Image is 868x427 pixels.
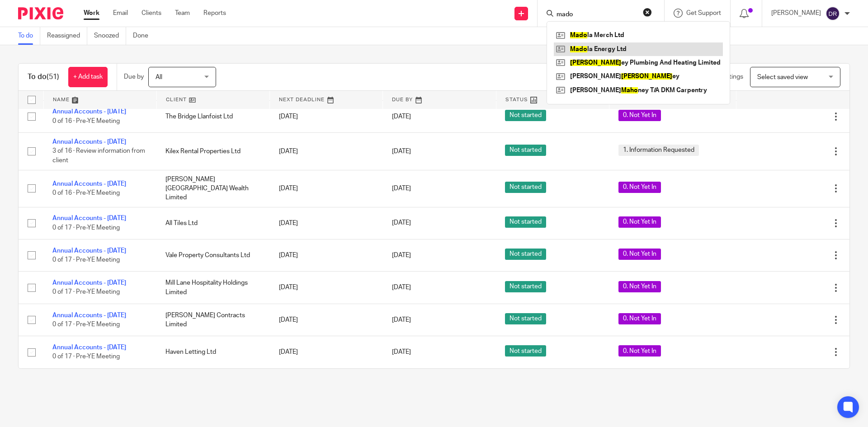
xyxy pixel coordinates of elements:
span: Not started [505,313,546,324]
td: [DATE] [270,100,383,132]
span: [DATE] [392,285,411,291]
td: The Bridge Llanfoist Ltd [156,100,269,132]
a: Work [84,9,99,18]
span: 0 of 17 · Pre-YE Meeting [52,257,120,263]
span: Not started [505,216,546,228]
span: [DATE] [392,185,411,192]
span: Not started [505,110,546,121]
a: Reassigned [47,27,87,45]
td: All Tiles Ltd [156,207,269,239]
td: [DATE] [270,133,383,170]
span: [DATE] [392,252,411,258]
td: [PERSON_NAME][GEOGRAPHIC_DATA] Wealth Limited [156,170,269,207]
span: [DATE] [392,349,411,355]
td: [PERSON_NAME] Contracts Limited [156,304,269,336]
span: 0 of 16 · Pre-YE Meeting [52,190,120,196]
a: Annual Accounts - [DATE] [52,344,126,351]
span: 0. Not Yet In [618,281,661,292]
span: 1. Information Requested [618,145,699,156]
a: To do [18,27,40,45]
span: All [156,74,162,80]
a: Annual Accounts - [DATE] [52,215,126,221]
a: Clients [142,9,161,18]
td: [DATE] [270,239,383,271]
td: [DATE] [270,272,383,304]
span: 0. Not Yet In [618,182,661,193]
span: 0 of 17 · Pre-YE Meeting [52,289,120,296]
span: 3 of 16 · Review information from client [52,148,145,164]
td: Vale Property Consultants Ltd [156,239,269,271]
td: Kilex Rental Properties Ltd [156,133,269,170]
span: 0. Not Yet In [618,216,661,228]
span: 0 of 17 · Pre-YE Meeting [52,321,120,328]
img: Pixie [18,7,63,19]
a: Email [113,9,128,18]
h1: To do [28,72,59,82]
span: Not started [505,145,546,156]
span: Get Support [686,10,721,16]
img: svg%3E [826,6,840,21]
span: Not started [505,249,546,260]
a: Team [175,9,190,18]
a: Annual Accounts - [DATE] [52,280,126,286]
span: [DATE] [392,113,411,120]
span: [DATE] [392,148,411,155]
span: Not started [505,345,546,357]
span: Not started [505,182,546,193]
span: 0. Not Yet In [618,313,661,324]
p: [PERSON_NAME] [771,9,821,18]
td: [DATE] [270,207,383,239]
a: Annual Accounts - [DATE] [52,248,126,254]
td: Haven Letting Ltd [156,336,269,368]
a: Snoozed [94,27,126,45]
span: 0 of 17 · Pre-YE Meeting [52,354,120,360]
input: Search [556,11,637,19]
span: Not started [505,281,546,292]
span: 0 of 17 · Pre-YE Meeting [52,225,120,231]
span: 0. Not Yet In [618,110,661,121]
span: [DATE] [392,317,411,323]
a: Annual Accounts - [DATE] [52,108,126,115]
span: 0. Not Yet In [618,345,661,357]
span: [DATE] [392,220,411,226]
a: Annual Accounts - [DATE] [52,181,126,187]
span: 0. Not Yet In [618,249,661,260]
a: Annual Accounts - [DATE] [52,312,126,319]
a: Reports [203,9,226,18]
button: Clear [643,8,652,17]
a: Annual Accounts - [DATE] [52,139,126,145]
a: + Add task [68,67,108,87]
span: 0 of 16 · Pre-YE Meeting [52,118,120,124]
td: Mill Lane Hospitality Holdings Limited [156,272,269,304]
p: Due by [124,72,144,81]
a: Done [133,27,155,45]
span: (51) [47,73,59,80]
td: [DATE] [270,170,383,207]
td: [DATE] [270,304,383,336]
td: [DATE] [270,336,383,368]
span: Select saved view [757,74,808,80]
